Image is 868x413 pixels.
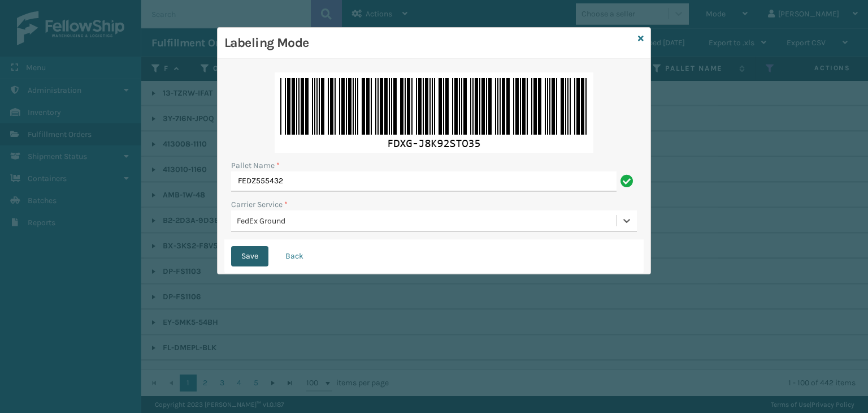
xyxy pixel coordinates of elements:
img: zNadoAAAAGSURBVAMAxsEWasTWG1IAAAAASUVORK5CYII= [275,72,593,153]
label: Carrier Service [231,199,288,210]
label: Pallet Name [231,160,280,171]
button: Back [275,246,314,266]
button: Save [231,246,268,266]
h3: Labeling Mode [224,35,633,51]
div: FedEx Ground [237,215,617,227]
